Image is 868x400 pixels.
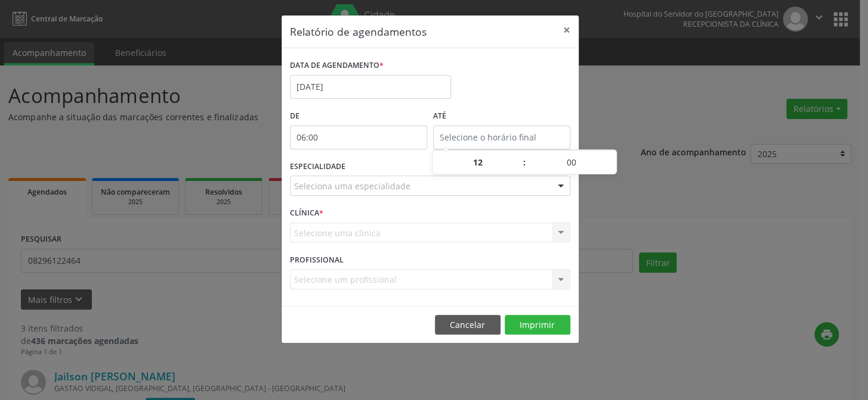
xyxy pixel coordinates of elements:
[433,126,570,149] input: Selecione o horário final
[290,107,427,126] label: De
[290,75,451,99] input: Selecione uma data ou intervalo
[290,251,344,269] label: PROFISSIONAL
[505,315,570,335] button: Imprimir
[290,24,427,39] h5: Relatório de agendamentos
[290,57,384,75] label: DATA DE AGENDAMENTO
[555,15,579,45] button: Close
[433,107,570,126] label: ATÉ
[290,204,323,223] label: CLÍNICA
[294,180,410,192] span: Seleciona uma especialidade
[433,151,523,174] input: Hour
[526,151,616,174] input: Minute
[290,126,427,149] input: Selecione o horário inicial
[290,158,345,176] label: ESPECIALIDADE
[523,151,526,174] span: :
[435,315,501,335] button: Cancelar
